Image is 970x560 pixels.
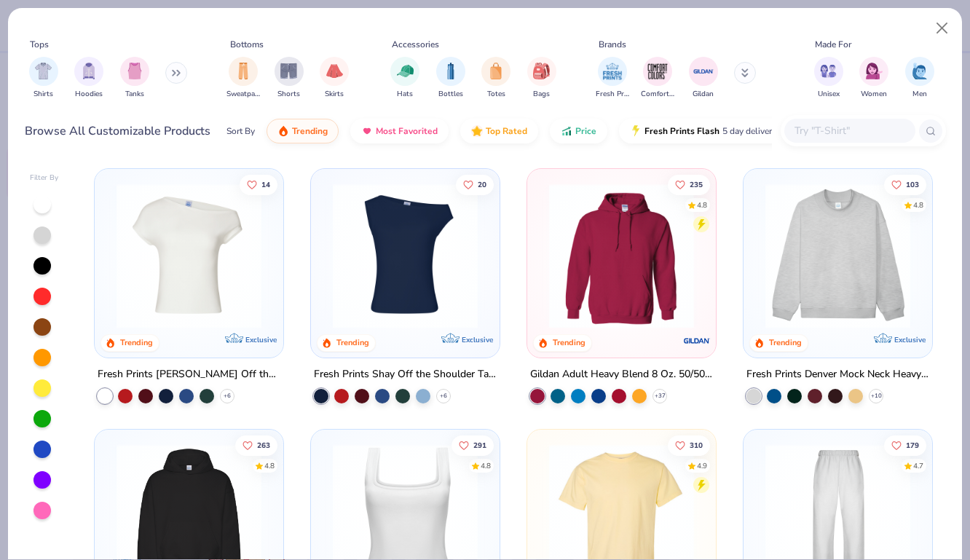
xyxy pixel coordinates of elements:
[913,460,923,471] div: 4.7
[818,89,840,100] span: Unisex
[758,184,918,328] img: f5d85501-0dbb-4ee4-b115-c08fa3845d83
[542,184,701,328] img: 01756b78-01f6-4cc6-8d8a-3c30c1a0c8ac
[928,15,956,42] button: Close
[533,89,550,100] span: Bags
[884,435,926,455] button: Like
[236,435,278,455] button: Like
[267,119,339,143] button: Trending
[392,38,439,51] div: Accessories
[912,63,928,79] img: Men Image
[226,57,260,100] div: filter for Sweatpants
[533,63,549,79] img: Bags Image
[277,125,289,137] img: trending.gif
[277,89,300,100] span: Shorts
[262,181,271,188] span: 14
[452,435,494,455] button: Like
[81,63,97,79] img: Hoodies Image
[280,63,297,79] img: Shorts Image
[630,125,642,137] img: flash.gif
[265,460,275,471] div: 4.8
[912,89,927,100] span: Men
[619,119,787,143] button: Fresh Prints Flash5 day delivery
[668,435,710,455] button: Like
[376,125,438,137] span: Most Favorited
[488,63,504,79] img: Totes Image
[292,125,328,137] span: Trending
[697,460,707,471] div: 4.9
[390,57,419,100] button: filter button
[654,392,665,401] span: + 37
[29,57,58,100] button: filter button
[320,57,349,100] button: filter button
[226,89,260,100] span: Sweatpants
[326,184,485,328] img: 5716b33b-ee27-473a-ad8a-9b8687048459
[906,441,919,449] span: 179
[473,441,486,449] span: 291
[820,63,837,79] img: Unisex Image
[486,125,527,137] span: Top Rated
[471,125,483,137] img: TopRated.gif
[98,366,280,384] div: Fresh Prints [PERSON_NAME] Off the Shoulder Top
[438,89,463,100] span: Bottles
[697,200,707,210] div: 4.8
[668,174,710,194] button: Like
[722,123,776,140] span: 5 day delivery
[127,63,143,79] img: Tanks Image
[397,63,414,79] img: Hats Image
[30,38,49,51] div: Tops
[30,173,59,184] div: Filter By
[644,125,719,137] span: Fresh Prints Flash
[397,89,413,100] span: Hats
[815,38,851,51] div: Made For
[390,57,419,100] div: filter for Hats
[74,57,103,100] div: filter for Hoodies
[462,335,493,344] span: Exclusive
[690,181,703,188] span: 235
[527,57,556,100] div: filter for Bags
[701,184,860,328] img: a164e800-7022-4571-a324-30c76f641635
[436,57,465,100] button: filter button
[235,63,251,79] img: Sweatpants Image
[275,57,304,100] div: filter for Shorts
[906,181,919,188] span: 103
[894,335,925,344] span: Exclusive
[641,57,674,100] div: filter for Comfort Colors
[599,38,626,51] div: Brands
[436,57,465,100] div: filter for Bottles
[690,441,703,449] span: 310
[596,57,629,100] div: filter for Fresh Prints
[861,89,887,100] span: Women
[793,122,905,139] input: Try "T-Shirt"
[550,119,607,143] button: Price
[320,57,349,100] div: filter for Skirts
[814,57,843,100] button: filter button
[456,174,494,194] button: Like
[481,57,510,100] div: filter for Totes
[443,63,459,79] img: Bottles Image
[120,57,149,100] div: filter for Tanks
[275,57,304,100] button: filter button
[481,57,510,100] button: filter button
[647,60,669,82] img: Comfort Colors Image
[314,366,497,384] div: Fresh Prints Shay Off the Shoulder Tank
[245,335,277,344] span: Exclusive
[230,38,264,51] div: Bottoms
[75,89,103,100] span: Hoodies
[905,57,934,100] button: filter button
[693,60,714,82] img: Gildan Image
[440,392,447,401] span: + 6
[746,366,929,384] div: Fresh Prints Denver Mock Neck Heavyweight Sweatshirt
[913,200,923,210] div: 4.8
[641,89,674,100] span: Comfort Colors
[326,63,343,79] img: Skirts Image
[125,89,144,100] span: Tanks
[641,57,674,100] button: filter button
[485,184,644,328] img: af1e0f41-62ea-4e8f-9b2b-c8bb59fc549d
[460,119,538,143] button: Top Rated
[689,57,718,100] div: filter for Gildan
[25,122,210,140] div: Browse All Customizable Products
[481,460,491,471] div: 4.8
[258,441,271,449] span: 263
[325,89,344,100] span: Skirts
[530,366,713,384] div: Gildan Adult Heavy Blend 8 Oz. 50/50 Hooded Sweatshirt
